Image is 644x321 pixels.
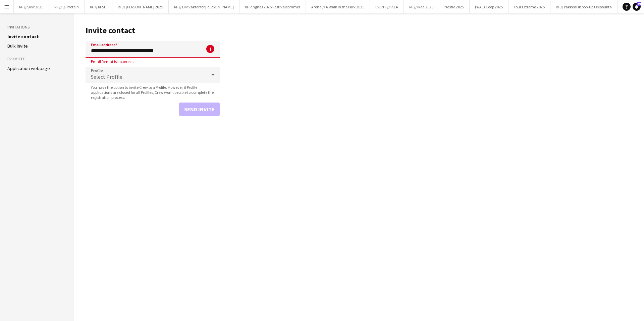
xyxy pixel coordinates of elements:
[112,0,169,13] button: RF // [PERSON_NAME] 2025
[306,0,370,13] button: Arena // A Walk in the Park 2025
[7,65,50,71] a: Application webpage
[86,25,220,36] h1: Invite contact
[633,3,641,11] a: 29
[86,59,139,64] span: Email format is incorrect.
[508,0,550,13] button: Your Extreme 2025
[7,34,39,40] a: Invite contact
[439,0,470,13] button: Nestle 2025
[14,0,49,13] button: RF // Skyr 2025
[7,43,28,49] a: Bulk invite
[550,0,618,13] button: RF // Pakkedisk pop-up Oslobukta
[239,0,306,13] button: RF Ringnes 2025 Festivalsommer
[470,0,508,13] button: (WAL) Coop 2025
[85,0,112,13] button: RF // RFSU
[86,85,220,100] span: You have the option to invite Crew to a Profile. However, if Profile applications are closed for ...
[7,56,66,62] h3: Promote
[49,0,85,13] button: RF // Q-Protein
[169,0,239,13] button: RF // Div vakter for [PERSON_NAME]
[91,73,122,80] span: Select Profile
[404,0,439,13] button: RF // Ikea 2025
[7,24,66,30] h3: Invitations
[370,0,404,13] button: EVENT // IKEA
[637,2,641,6] span: 29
